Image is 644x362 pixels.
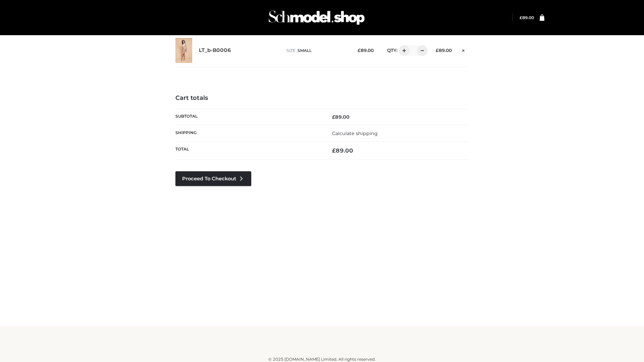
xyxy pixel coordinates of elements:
th: Subtotal [175,109,322,125]
th: Shipping [175,125,322,141]
span: £ [358,48,361,53]
th: Total [175,142,322,160]
bdi: 89.00 [436,48,452,53]
a: LT_b-B0006 [199,47,231,54]
p: size : [286,48,347,54]
img: Schmodel Admin 964 [266,4,367,31]
a: £89.00 [520,15,534,20]
span: £ [520,15,522,20]
bdi: 89.00 [358,48,374,53]
a: Calculate shipping [332,130,378,136]
h4: Cart totals [175,95,469,102]
span: £ [332,114,335,120]
span: £ [436,48,439,53]
div: QTY: [380,45,425,56]
bdi: 89.00 [520,15,534,20]
span: SMALL [298,48,312,53]
bdi: 89.00 [332,147,353,154]
a: Proceed to Checkout [175,171,251,186]
span: £ [332,147,336,154]
a: Remove this item [459,45,469,54]
bdi: 89.00 [332,114,350,120]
